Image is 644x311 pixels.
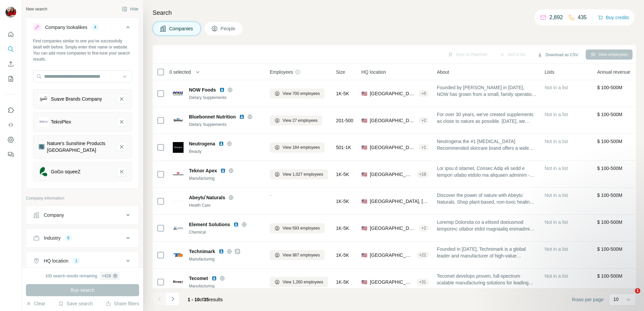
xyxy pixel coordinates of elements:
span: Lor ipsu d sitamet, Consec Adip eli sedd e tempori utlabo etdolo ma aliquaen adminim - veniamquis... [437,165,537,178]
span: 1K-5K [336,252,349,258]
span: of [200,297,204,302]
span: 🇺🇸 [361,279,367,285]
span: Tecomet [189,275,208,282]
button: View 593 employees [270,223,325,233]
div: TekniPlex [51,118,71,125]
span: People [221,25,236,32]
span: 1K-5K [336,171,349,178]
img: LinkedIn logo [219,141,224,146]
iframe: Intercom live chat [621,288,637,304]
img: LinkedIn logo [233,222,239,227]
img: LinkedIn logo [239,114,245,119]
div: Dietary Supplements [189,122,262,128]
span: Not in a list [545,193,568,198]
span: 🇺🇸 [361,144,367,151]
div: New search [26,6,47,12]
span: Not in a list [545,139,568,144]
span: View 1,260 employees [283,279,323,285]
button: Share filters [106,300,139,307]
button: Enrich CSV [5,58,16,70]
span: Loremip Dolorsita co a elitsed doeiusmod temporinc utlabor etdol magnaaliq enimadmini veniamqui n... [437,219,537,232]
div: GoGo squeeZ [51,168,80,175]
span: Not in a list [545,85,568,90]
button: HQ location1 [26,253,139,269]
span: Annual revenue [597,69,630,75]
span: $ 100-500M [597,85,622,90]
span: View 593 employees [283,225,320,231]
div: HQ location [44,257,68,264]
div: Find companies similar to one you've successfully dealt with before. Simply enter their name or w... [33,38,132,62]
img: LinkedIn logo [219,249,224,254]
div: + 5 [419,91,429,97]
span: $ 100-500M [597,139,622,144]
div: Health Care [189,202,262,208]
span: For over 30 years, we've created supplements as close to nature as possible. [DATE], we have more... [437,111,537,125]
div: Manufacturing [189,283,262,289]
img: Logo of NOW Foods [173,88,184,99]
span: Teknor Apex [189,167,217,174]
span: Companies [169,25,194,32]
span: [GEOGRAPHIC_DATA], [GEOGRAPHIC_DATA] [370,198,429,205]
button: View 700 employees [270,89,325,99]
img: LinkedIn logo [219,87,225,93]
div: Company [44,212,64,218]
span: 1 - 10 [188,297,200,302]
button: Industry6 [26,230,139,246]
p: Company information [26,195,139,201]
span: View 27 employees [283,117,318,124]
span: 🇺🇸 [361,90,367,97]
span: [GEOGRAPHIC_DATA], [GEOGRAPHIC_DATA] [370,90,416,97]
span: [GEOGRAPHIC_DATA], [US_STATE] [370,171,414,178]
span: Employees [270,69,293,75]
span: 1K-5K [336,279,349,285]
div: Dietary Supplements [189,95,262,101]
span: HQ location [361,69,386,75]
img: Logo of Tecomet [173,277,184,287]
span: 1 [635,288,640,293]
button: Nature's Sunshine Products USA-remove-button [117,142,126,151]
button: Buy credits [598,13,629,22]
span: [GEOGRAPHIC_DATA], [GEOGRAPHIC_DATA] [370,144,416,151]
button: TekniPlex-remove-button [117,117,126,127]
button: Company lookalikes4 [26,19,139,38]
span: $ 100-500M [597,166,622,171]
span: Not in a list [545,112,568,117]
span: 1K-5K [336,225,349,232]
img: Logo of Technimark [173,250,184,261]
span: 🇺🇸 [361,225,367,232]
span: 🇺🇸 [361,252,367,258]
span: 1K-5K [336,90,349,97]
span: 35 [204,297,209,302]
span: 1K-5K [336,198,349,205]
button: Dashboard [5,134,16,146]
span: Founded by [PERSON_NAME] in [DATE], NOW has grown from a small, family operation, to a highly res... [437,84,537,98]
div: 100 search results remaining [45,272,120,280]
div: + 428 [102,273,111,279]
span: Bluebonnet Nutrition [189,113,236,120]
span: $ 100-500M [597,112,622,117]
img: Logo of Bluebonnet Nutrition [173,115,184,126]
img: LinkedIn logo [212,276,217,281]
span: Lists [545,69,554,75]
span: $ 100-500M [597,193,622,198]
button: Feedback [5,148,16,161]
button: Clear [26,300,45,307]
button: Use Surfe API [5,119,16,131]
p: 435 [578,13,587,22]
span: [GEOGRAPHIC_DATA], [GEOGRAPHIC_DATA] [370,225,416,232]
div: Manufacturing [189,256,262,262]
div: Nature's Sunshine Products [GEOGRAPHIC_DATA] [47,140,111,153]
div: + 2 [419,225,429,231]
span: [GEOGRAPHIC_DATA], [US_STATE] [370,117,416,124]
div: Beauty [189,148,262,154]
div: + 2 [419,117,429,124]
span: Abeytu ́Naturals [189,194,225,201]
div: Industry [44,235,61,241]
span: results [188,297,223,302]
img: TekniPlex-logo [39,117,48,127]
div: Chemical [189,229,262,235]
img: GoGo squeeZ-logo [39,167,48,176]
button: Hide [117,4,143,14]
div: + 22 [417,252,429,258]
span: View 1,027 employees [283,171,323,177]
